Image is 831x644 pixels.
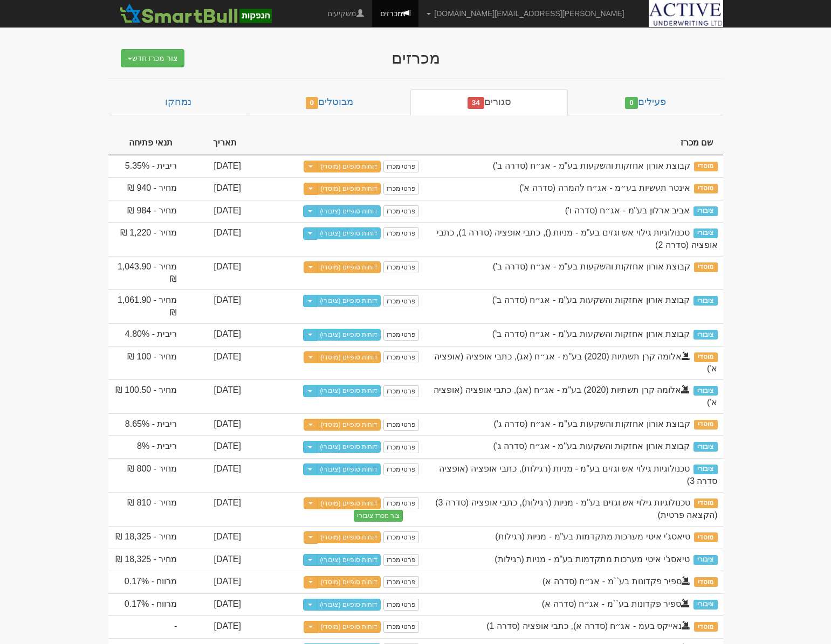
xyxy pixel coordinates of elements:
a: דוחות סופיים (מוסדי) [317,497,381,509]
a: מבוטלים [249,89,410,115]
a: דוחות סופיים (ציבורי) [317,205,381,217]
a: דוחות סופיים (מוסדי) [317,621,381,633]
td: מחיר - 100.50 ₪ [108,379,183,413]
a: פרטי מכרז [383,441,419,453]
a: פרטי מכרז [383,621,419,633]
span: מוסדי [694,184,717,193]
span: נאייקס בעמ - אג״ח (סדרה א), כתבי אופציה (סדרה 1) [486,621,690,631]
a: פרטי מכרז [383,554,419,566]
div: מכרזים [205,49,626,67]
a: פרטי מכרז [383,227,419,239]
span: מוסדי [694,498,717,508]
td: [DATE] [182,200,246,223]
span: מוסדי [694,352,717,362]
span: ציבורי [693,296,717,306]
a: דוחות סופיים (מוסדי) [317,419,381,431]
span: 0 [306,97,319,109]
a: דוחות סופיים (ציבורי) [317,385,381,397]
a: דוחות סופיים (ציבורי) [317,227,381,239]
a: דוחות סופיים (ציבורי) [317,329,381,341]
td: מחיר - 100 ₪ [108,346,183,380]
a: פרטי מכרז [383,295,419,307]
span: מכרז מיובא מסמארטבול בע״מ [682,577,690,585]
td: - [108,615,183,638]
span: טיאסג'י איטי מערכות מתקדמות בע"מ - מניות (רגילות) [495,555,690,564]
span: מכרז מיובא מלאומי פרטנרס חתמים בע"מ [681,385,690,394]
span: ספיר פקדונות בע``מ - אג״ח (סדרה א) [542,599,690,608]
td: [DATE] [182,413,246,436]
span: מכרז מיובא מלאומי פרטנרס חתמים בע"מ [682,352,690,361]
span: קבוצת אורון אחזקות והשקעות בע''מ - אג״ח (סדרה ג') [493,419,690,428]
td: [DATE] [182,323,246,346]
span: טכנולוגיות גילוי אש וגזים בע''מ - מניות (רגילות), כתבי אופציה (סדרה 3) (הקצאה פרטית) [435,498,717,520]
td: מחיר - 18,325 ₪ [108,549,183,571]
span: 0 [625,97,638,109]
span: ציבורי [693,330,717,340]
th: תאריך [182,131,246,155]
span: מוסדי [694,162,717,171]
a: דוחות סופיים (מוסדי) [317,183,381,195]
a: דוחות סופיים (ציבורי) [317,441,381,453]
td: [DATE] [182,155,246,178]
td: [DATE] [182,615,246,638]
button: צור מכרז ציבורי [354,510,403,522]
td: ריבית - 5.35% [108,155,183,178]
td: [DATE] [182,256,246,290]
span: ציבורי [693,555,717,565]
span: מכרז מיובא מהפניקס חיתום בע"מ [682,621,690,630]
td: [DATE] [182,379,246,413]
th: תנאי פתיחה [108,131,183,155]
span: ציבורי [693,228,717,238]
a: דוחות סופיים (מוסדי) [317,531,381,543]
a: פרטי מכרז [383,599,419,611]
a: פרטי מכרז [383,183,419,195]
a: דוחות סופיים (ציבורי) [317,295,381,307]
td: מחיר - 800 ₪ [108,458,183,492]
span: קבוצת אורון אחזקות והשקעות בע"מ - אג״ח (סדרה ב') [492,295,690,304]
span: מוסדי [694,262,717,272]
span: אלומה קרן תשתיות (2020) בע"מ - אג״ח (אג), כתבי אופציה (אופציה א') [434,385,718,407]
span: ציבורי [693,600,717,610]
td: מחיר - 18,325 ₪ [108,526,183,549]
span: קבוצת אורון אחזקות והשקעות בע"מ - אג״ח (סדרה ב') [493,262,690,271]
span: קבוצת אורון אחזקות והשקעות בע"מ - אג״ח (סדרה ב') [492,329,690,338]
a: פרטי מכרז [383,463,419,475]
span: ציבורי [693,465,717,474]
a: פרטי מכרז [383,351,419,363]
td: [DATE] [182,222,246,256]
span: מוסדי [694,577,717,587]
a: דוחות סופיים (ציבורי) [317,599,381,611]
a: פרטי מכרז [383,161,419,172]
a: פעילים [568,89,723,115]
a: דוחות סופיים (מוסדי) [317,351,381,363]
a: פרטי מכרז [383,329,419,341]
td: מחיר - 1,220 ₪ [108,222,183,256]
a: פרטי מכרז [383,261,419,273]
button: צור מכרז חדש [121,49,185,67]
td: [DATE] [182,346,246,380]
td: [DATE] [182,593,246,616]
a: דוחות סופיים (מוסדי) [317,161,381,172]
td: [DATE] [182,289,246,323]
a: פרטי מכרז [383,205,419,217]
span: ספיר פקדונות בע``מ - אג״ח (סדרה א) [542,577,690,586]
a: נמחקו [108,89,249,115]
a: פרטי מכרז [383,531,419,543]
td: [DATE] [182,549,246,571]
td: [DATE] [182,177,246,200]
span: קבוצת אורון אחזקות והשקעות בע''מ - אג״ח (סדרה ג') [493,441,690,451]
span: 34 [468,97,484,109]
a: דוחות סופיים (מוסדי) [317,261,381,273]
span: ציבורי [693,442,717,452]
a: פרטי מכרז [383,576,419,588]
td: מחיר - 810 ₪ [108,492,183,527]
td: מחיר - 1,043.90 ₪ [108,256,183,290]
span: קבוצת אורון אחזקות והשקעות בע"מ - אג״ח (סדרה ב') [493,161,690,170]
a: דוחות סופיים (ציבורי) [317,554,381,566]
span: מוסדי [694,420,717,430]
td: מחיר - 984 ₪ [108,200,183,223]
td: [DATE] [182,526,246,549]
td: מחיר - 940 ₪ [108,177,183,200]
td: [DATE] [182,492,246,527]
span: אביב ארלון בע"מ - אג״ח (סדרה ו') [565,206,690,215]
